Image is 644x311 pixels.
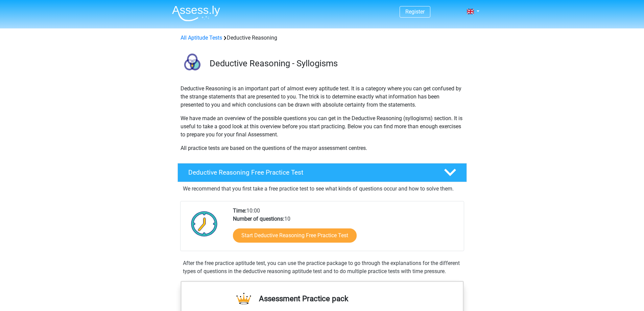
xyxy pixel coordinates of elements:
a: Register [405,8,425,15]
p: We recommend that you first take a free practice test to see what kinds of questions occur and ho... [183,185,461,193]
b: Number of questions: [233,216,284,222]
img: Assessly [172,5,220,21]
p: Deductive Reasoning is an important part of almost every aptitude test. It is a category where yo... [181,85,464,109]
img: Clock [187,207,221,241]
b: Time: [233,207,246,214]
div: Deductive Reasoning [178,34,467,42]
div: After the free practice aptitude test, you can use the practice package to go through the explana... [180,259,464,275]
a: All Aptitude Tests [181,35,222,41]
h3: Deductive Reasoning - Syllogisms [210,58,461,69]
a: Start Deductive Reasoning Free Practice Test [233,228,357,243]
img: deductive reasoning [178,50,207,79]
a: Deductive Reasoning Free Practice Test [175,163,470,182]
p: We have made an overview of the possible questions you can get in the Deductive Reasoning (syllog... [181,114,464,139]
div: 10:00 10 [228,207,463,251]
h4: Deductive Reasoning Free Practice Test [188,169,433,176]
p: All practice tests are based on the questions of the mayor assessment centres. [181,144,464,152]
